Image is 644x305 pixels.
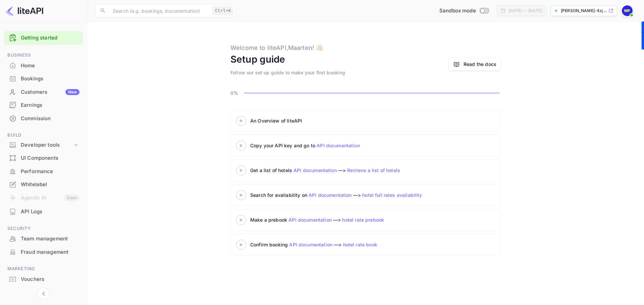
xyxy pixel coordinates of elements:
[508,8,542,14] div: [DATE] — [DATE]
[293,167,337,173] a: API documentation
[4,152,83,164] a: UI Components
[21,75,79,83] div: Bookings
[343,242,377,247] a: hotel rate book
[65,89,79,95] div: New
[213,6,233,15] div: Ctrl+K
[21,181,79,188] div: Whitelabel
[4,86,83,98] a: CustomersNew
[561,8,607,14] p: [PERSON_NAME]-4zj...
[288,217,332,223] a: API documentation
[250,216,418,223] div: Make a prebook —>
[5,5,43,16] img: LiteAPI logo
[250,142,418,149] div: Copy your API key and go to
[4,52,83,59] span: Business
[4,86,83,99] div: CustomersNew
[21,62,79,70] div: Home
[4,265,83,273] span: Marketing
[449,58,501,71] a: Read the docs
[230,89,242,96] p: 0%
[4,205,83,218] a: API Logs
[4,99,83,112] div: Earnings
[230,43,323,52] div: Welcome to liteAPI, Maarten ! 👋🏻
[21,235,79,243] div: Team management
[250,192,485,199] div: Search for availability on —>
[4,165,83,178] div: Performance
[21,115,79,123] div: Commission
[4,152,83,165] div: UI Components
[21,168,79,175] div: Performance
[342,217,384,223] a: hotel rate prebook
[289,242,332,247] a: API documentation
[230,52,285,66] div: Setup guide
[230,69,345,76] div: Follow our set up guide to make your first booking
[250,167,418,174] div: Get a list of hotels —>
[21,154,79,162] div: UI Components
[38,288,50,300] button: Collapse navigation
[309,192,352,198] a: API documentation
[317,143,360,148] a: API documentation
[250,117,418,124] div: An Overview of liteAPI
[4,132,83,139] span: Build
[4,225,83,232] span: Security
[4,246,83,258] a: Fraud management
[4,112,83,125] div: Commission
[109,4,210,17] input: Search (e.g. bookings, documentation)
[4,205,83,218] div: API Logs
[622,5,633,16] img: Maarten Van Pijpen
[4,139,83,151] div: Developer tools
[21,141,73,149] div: Developer tools
[4,232,83,245] a: Team management
[362,192,422,198] a: hotel full rates availability
[21,248,79,256] div: Fraud management
[21,101,79,109] div: Earnings
[4,59,83,72] a: Home
[21,88,79,96] div: Customers
[4,178,83,190] a: Whitelabel
[4,72,83,85] a: Bookings
[4,165,83,177] a: Performance
[4,72,83,85] div: Bookings
[250,241,418,248] div: Confirm booking —>
[21,276,79,283] div: Vouchers
[4,232,83,245] div: Team management
[21,208,79,216] div: API Logs
[4,99,83,111] a: Earnings
[4,273,83,286] div: Vouchers
[347,167,400,173] a: Retrieve a list of hotels
[437,7,491,15] div: Switch to Production mode
[4,31,83,45] div: Getting started
[21,34,79,42] a: Getting started
[464,61,496,68] a: Read the docs
[4,112,83,125] a: Commission
[4,246,83,259] div: Fraud management
[4,59,83,72] div: Home
[4,178,83,191] div: Whitelabel
[439,7,476,15] span: Sandbox mode
[4,273,83,285] a: Vouchers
